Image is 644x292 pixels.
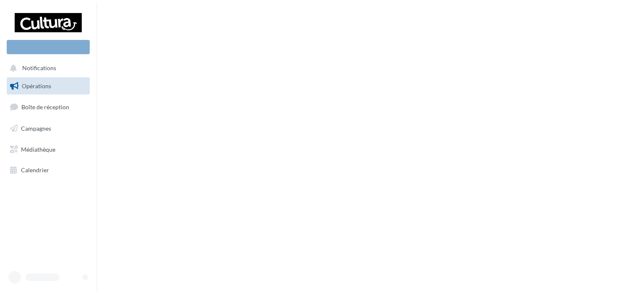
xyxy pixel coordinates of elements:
div: Nouvelle campagne [7,40,90,54]
span: Notifications [22,65,56,72]
span: Calendrier [21,166,49,174]
a: Calendrier [5,161,91,179]
a: Campagnes [5,120,91,137]
span: Opérations [22,82,51,89]
a: Médiathèque [5,141,91,158]
span: Boîte de réception [21,103,69,110]
span: Médiathèque [21,145,55,153]
span: Campagnes [21,125,51,132]
a: Opérations [5,77,91,95]
a: Boîte de réception [5,98,91,116]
